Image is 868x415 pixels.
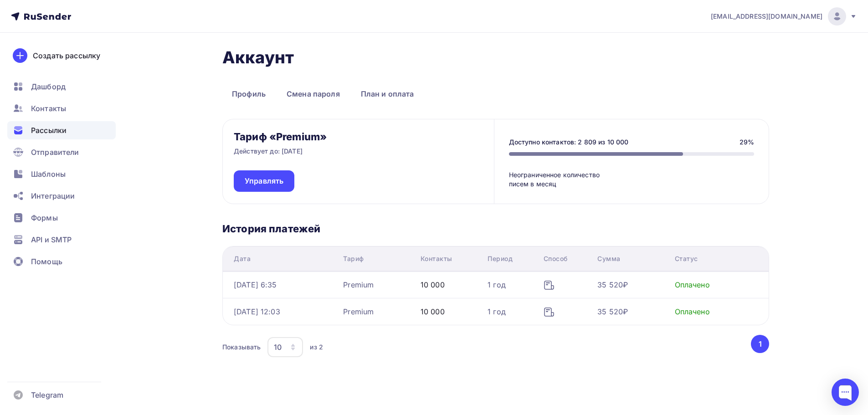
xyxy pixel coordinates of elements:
a: Рассылки [7,121,116,139]
span: Telegram [31,389,63,400]
span: Шаблоны [31,169,66,179]
p: Действует до: [DATE] [234,147,303,156]
div: из 2 [310,343,323,352]
a: Управлять [234,170,294,192]
div: Premium [343,306,374,317]
div: [DATE] 12:03 [234,306,280,317]
div: 35 520₽ [597,306,628,317]
a: Контакты [7,99,116,118]
a: [EMAIL_ADDRESS][DOMAIN_NAME] [711,7,857,26]
div: 10 000 [421,279,445,290]
div: Неограниченное количество писем в месяц [509,170,607,189]
div: Создать рассылку [33,50,100,61]
div: 10 000 [421,306,445,317]
div: Показывать [222,343,261,352]
span: Дашборд [31,81,66,92]
ul: Pagination [750,335,770,353]
h1: Аккаунт [222,47,769,67]
div: [DATE] 6:35 [234,279,277,290]
div: Дата [234,254,251,263]
span: Управлять [245,176,283,186]
a: Шаблоны [7,165,116,183]
div: Тариф [343,254,364,263]
div: 1 год [488,306,506,317]
h3: История платежей [222,222,769,235]
div: Сумма [597,254,621,263]
div: 1 год [488,279,506,290]
div: 35 520₽ [597,279,628,290]
div: 10 [274,342,282,353]
span: API и SMTP [31,234,72,245]
div: Способ [544,254,568,263]
span: Рассылки [31,125,67,136]
span: Отправители [31,147,79,158]
a: Формы [7,209,116,227]
div: Статус [675,254,698,263]
span: Контакты [31,103,66,114]
button: Go to page 1 [751,335,769,353]
span: Формы [31,212,58,223]
a: Отправители [7,143,116,161]
div: Период [488,254,513,263]
a: Профиль [222,83,275,104]
div: Оплачено [675,279,710,290]
div: Оплачено [675,306,710,317]
button: 10 [267,337,303,358]
h3: Тариф «Premium» [234,130,327,143]
span: Помощь [31,256,62,267]
a: План и оплата [351,83,424,104]
a: Смена пароля [277,83,349,104]
div: Premium [343,279,374,290]
div: Доступно контактов: 2 809 из 10 000 [509,138,629,147]
span: Интеграции [31,190,75,201]
span: [EMAIL_ADDRESS][DOMAIN_NAME] [711,12,822,21]
a: Дашборд [7,77,116,96]
div: 29% [740,138,754,147]
div: Контакты [421,254,452,263]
